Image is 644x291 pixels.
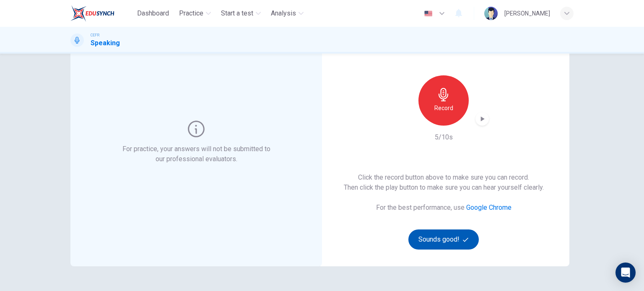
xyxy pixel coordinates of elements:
[504,8,550,18] div: [PERSON_NAME]
[70,5,114,22] img: EduSynch logo
[221,8,253,18] span: Start a test
[408,229,479,250] button: Sounds good!
[466,203,512,211] a: Google Chrome
[423,10,434,17] img: en
[615,263,636,283] div: Open Intercom Messenger
[137,8,169,18] span: Dashboard
[434,103,453,113] h6: Record
[271,8,296,18] span: Analysis
[176,6,214,21] button: Practice
[91,32,99,38] span: CEFR
[267,6,307,21] button: Analysis
[435,132,453,142] h6: 5/10s
[484,7,498,20] img: Profile picture
[91,38,120,48] h1: Speaking
[121,144,272,164] h6: For practice, your answers will not be submitted to our professional evaluators.
[70,5,134,22] a: EduSynch logo
[218,6,264,21] button: Start a test
[344,173,544,193] h6: Click the record button above to make sure you can record. Then click the play button to make sur...
[418,75,469,126] button: Record
[179,8,203,18] span: Practice
[134,6,172,21] button: Dashboard
[376,203,512,213] h6: For the best performance, use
